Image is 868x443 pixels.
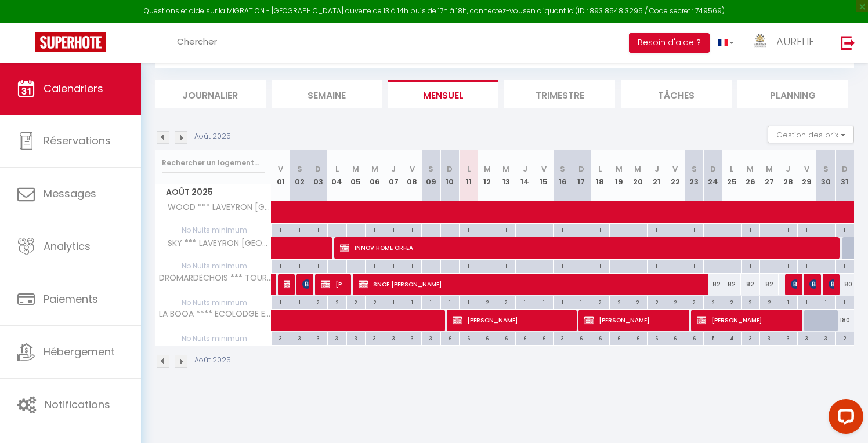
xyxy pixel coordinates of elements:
[722,150,741,201] th: 25
[741,150,759,201] th: 26
[502,164,509,175] abbr: M
[703,150,722,201] th: 24
[422,332,440,343] div: 3
[685,150,703,201] th: 23
[534,150,553,201] th: 15
[747,164,754,175] abbr: M
[591,260,609,271] div: 1
[497,150,515,201] th: 13
[328,224,346,235] div: 1
[371,164,378,175] abbr: M
[836,224,854,235] div: 1
[554,332,572,343] div: 3
[779,150,797,201] th: 28
[710,164,716,175] abbr: D
[478,296,496,307] div: 2
[516,224,534,235] div: 1
[347,224,365,235] div: 1
[328,150,346,201] th: 04
[760,274,779,295] div: 82
[628,150,647,201] th: 20
[384,224,402,235] div: 1
[391,164,396,175] abbr: J
[553,150,572,201] th: 16
[823,164,829,175] abbr: S
[798,296,816,307] div: 1
[816,332,834,343] div: 3
[388,80,499,108] li: Mensuel
[685,296,703,307] div: 2
[155,260,271,273] span: Nb Nuits minimum
[648,296,666,307] div: 2
[478,260,496,271] div: 1
[737,80,848,108] li: Planning
[779,224,797,235] div: 1
[760,224,778,235] div: 1
[621,80,732,108] li: Tâches
[441,224,459,235] div: 1
[797,150,816,201] th: 29
[516,332,534,343] div: 6
[516,150,534,201] th: 14
[194,355,231,366] p: Août 2025
[44,186,96,201] span: Messages
[816,150,835,201] th: 30
[155,332,271,345] span: Nb Nuits minimum
[654,164,659,175] abbr: J
[578,164,584,175] abbr: D
[741,274,759,295] div: 82
[410,164,415,175] abbr: V
[628,332,646,343] div: 6
[591,332,609,343] div: 6
[798,332,816,343] div: 3
[460,296,478,307] div: 1
[572,296,590,307] div: 1
[527,6,575,16] a: en cliquant ici
[697,309,796,331] span: [PERSON_NAME]
[272,80,382,108] li: Semaine
[591,296,609,307] div: 2
[779,332,797,343] div: 3
[816,260,834,271] div: 1
[335,164,339,175] abbr: L
[572,224,590,235] div: 1
[704,332,722,343] div: 5
[155,184,271,201] span: Août 2025
[786,164,790,175] abbr: J
[516,260,534,271] div: 1
[610,332,628,343] div: 6
[44,81,103,96] span: Calendriers
[648,332,666,343] div: 6
[497,296,515,307] div: 2
[309,296,327,307] div: 2
[359,273,699,295] span: SNCF [PERSON_NAME]
[403,260,421,271] div: 1
[742,224,759,235] div: 1
[284,273,290,295] span: [PERSON_NAME]
[541,164,547,175] abbr: V
[836,296,854,307] div: 1
[835,274,854,295] div: 80
[194,131,231,142] p: Août 2025
[302,273,309,295] span: [PERSON_NAME]
[478,332,496,343] div: 6
[572,332,590,343] div: 6
[35,32,106,52] img: Super Booking
[403,296,421,307] div: 1
[703,274,722,295] div: 82
[328,332,346,343] div: 3
[366,332,384,343] div: 3
[666,296,684,307] div: 2
[497,224,515,235] div: 1
[704,296,722,307] div: 2
[290,150,309,201] th: 02
[666,224,684,235] div: 1
[177,35,217,48] span: Chercher
[779,296,797,307] div: 1
[722,224,740,235] div: 1
[751,33,769,50] img: ...
[835,310,854,331] div: 180
[403,224,421,235] div: 1
[278,164,283,175] abbr: V
[290,260,308,271] div: 1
